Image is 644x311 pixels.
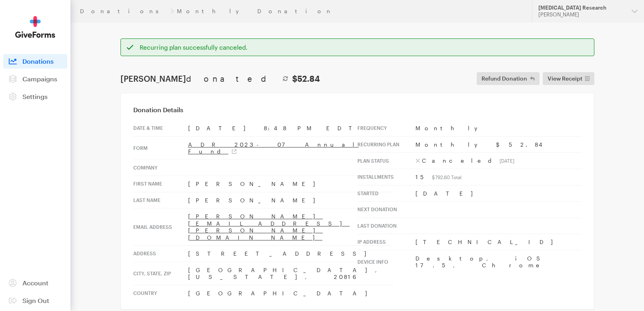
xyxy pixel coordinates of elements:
h3: Donation Details [133,106,582,114]
th: Started [357,185,415,202]
th: Address [133,246,188,262]
span: Settings [22,93,48,100]
td: [PERSON_NAME] [188,176,393,192]
th: Last donation [357,218,415,234]
a: Donations [3,54,67,69]
td: 15 [415,169,582,186]
a: Account [3,276,67,290]
h1: [PERSON_NAME] [120,74,320,83]
th: Email address [133,208,188,246]
strong: $52.84 [292,74,320,83]
th: Form [133,136,188,160]
th: Frequency [357,120,415,136]
a: Settings [3,89,67,104]
div: Recurring plan successfully canceled. [140,43,588,51]
a: Sign Out [3,293,67,308]
span: Refund Donation [481,74,527,83]
div: [PERSON_NAME] [538,11,625,18]
sub: $792.60 Total [432,174,461,180]
td: Canceled [415,153,582,169]
a: ADR 2023-07 Annual Fund [188,141,359,155]
th: IP address [357,234,415,250]
span: Sign Out [22,297,49,304]
th: Date & time [133,120,188,136]
th: Last Name [133,192,188,208]
td: [DATE] 8:48 PM EDT [188,120,393,136]
a: View Receipt [543,72,594,85]
th: City, state, zip [133,262,188,285]
td: Desktop, iOS 17.5, Chrome [415,250,582,273]
a: [PERSON_NAME][EMAIL_ADDRESS][PERSON_NAME][DOMAIN_NAME] [188,213,350,241]
td: [GEOGRAPHIC_DATA], [US_STATE], 20816 [188,262,393,285]
th: Company [133,160,188,176]
div: [MEDICAL_DATA] Research [538,4,625,11]
span: Account [22,279,48,287]
th: Recurring Plan [357,136,415,153]
button: Refund Donation [477,72,540,85]
td: [GEOGRAPHIC_DATA] [188,285,393,301]
span: View Receipt [548,74,582,83]
th: Device info [357,250,415,273]
td: [STREET_ADDRESS] [188,246,393,262]
td: Monthly [415,120,582,136]
th: Plan Status [357,153,415,169]
td: [PERSON_NAME] [188,192,393,208]
span: donated [186,74,279,83]
a: Campaigns [3,72,67,86]
a: Donations [80,8,167,14]
th: Country [133,285,188,301]
td: Monthly $52.84 [415,136,582,153]
td: [TECHNICAL_ID] [415,234,582,250]
th: Installments [357,169,415,186]
span: Donations [22,57,54,65]
th: First Name [133,176,188,192]
img: GiveForms [15,16,55,38]
th: Next donation [357,202,415,218]
span: Campaigns [22,75,57,83]
sub: [DATE] [500,158,514,164]
td: [DATE] [415,185,582,202]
